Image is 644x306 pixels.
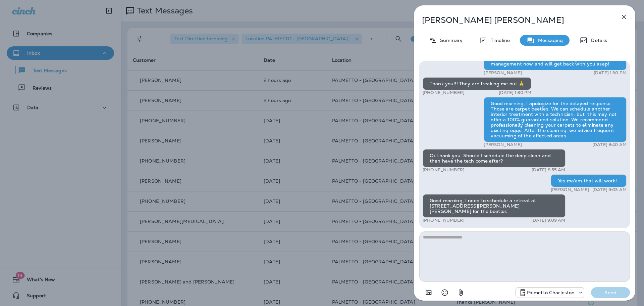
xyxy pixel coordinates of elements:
[423,218,465,223] p: [PHONE_NUMBER]
[423,167,465,173] p: [PHONE_NUMBER]
[594,70,627,76] p: [DATE] 1:30 PM
[437,38,463,43] p: Summary
[487,38,510,43] p: Timeline
[551,174,627,187] div: Yes ma'am that will work!
[592,187,627,192] p: [DATE] 9:03 AM
[551,187,589,192] p: [PERSON_NAME]
[423,194,566,218] div: Good morning, I need to schedule a retreat at [STREET_ADDRESS][PERSON_NAME][PERSON_NAME] for the ...
[588,38,607,43] p: Details
[423,77,531,90] div: Thank you!!! They are freaking me out 🙏
[422,15,605,25] p: [PERSON_NAME] [PERSON_NAME]
[423,90,465,95] p: [PHONE_NUMBER]
[484,52,627,70] div: Received these photos, I am checking with management now and will get back with you asap!
[499,90,532,95] p: [DATE] 1:30 PM
[592,142,627,147] p: [DATE] 8:40 AM
[535,38,563,43] p: Messaging
[484,70,522,76] p: [PERSON_NAME]
[484,97,627,142] div: Good morning, I apologize for the delayed response. Those are carpet beetles. We can schedule ano...
[532,167,566,173] p: [DATE] 8:55 AM
[531,218,566,223] p: [DATE] 9:09 AM
[438,286,451,299] button: Select an emoji
[484,142,522,147] p: [PERSON_NAME]
[422,286,435,299] button: Add in a premade template
[516,289,584,297] div: +1 (843) 277-8322
[423,149,566,167] div: Ok thank you. Should I schedule the deep clean and then have the tech come after?
[527,290,575,295] p: Palmetto Charleston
